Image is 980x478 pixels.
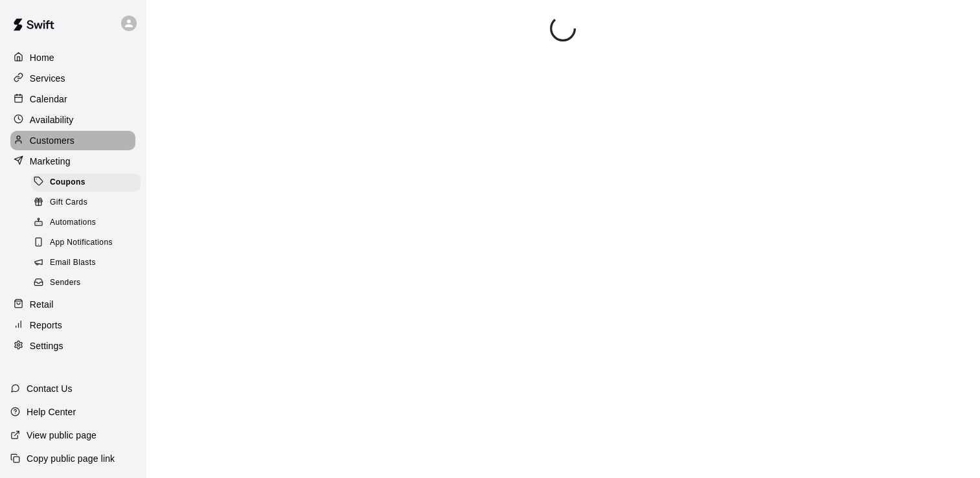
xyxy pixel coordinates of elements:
span: App Notifications [50,236,113,249]
div: Senders [31,274,141,292]
span: Email Blasts [50,256,96,269]
a: Automations [31,213,146,233]
p: Help Center [27,405,76,418]
a: Customers [10,131,135,150]
a: Reports [10,315,135,335]
a: Gift Cards [31,192,146,212]
a: Home [10,48,135,67]
a: Availability [10,110,135,130]
p: Calendar [30,93,67,106]
p: Retail [30,298,54,311]
p: Home [30,51,54,64]
a: Coupons [31,172,146,192]
p: Customers [30,134,74,147]
p: Services [30,72,65,85]
a: App Notifications [31,233,146,253]
span: Gift Cards [50,196,87,209]
p: View public page [27,429,97,442]
a: Calendar [10,89,135,109]
div: Email Blasts [31,254,141,272]
p: Copy public page link [27,452,115,465]
div: Automations [31,214,141,232]
p: Settings [30,339,63,352]
a: Settings [10,336,135,356]
a: Senders [31,273,146,293]
span: Coupons [50,176,85,189]
div: Coupons [31,174,141,192]
div: Gift Cards [31,194,141,212]
a: Retail [10,295,135,314]
p: Availability [30,113,74,126]
span: Automations [50,216,96,229]
p: Marketing [30,155,71,168]
a: Services [10,69,135,88]
a: Marketing [10,152,135,171]
span: Senders [50,277,81,290]
p: Reports [30,319,62,332]
p: Contact Us [27,382,73,395]
div: App Notifications [31,234,141,252]
a: Email Blasts [31,253,146,273]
